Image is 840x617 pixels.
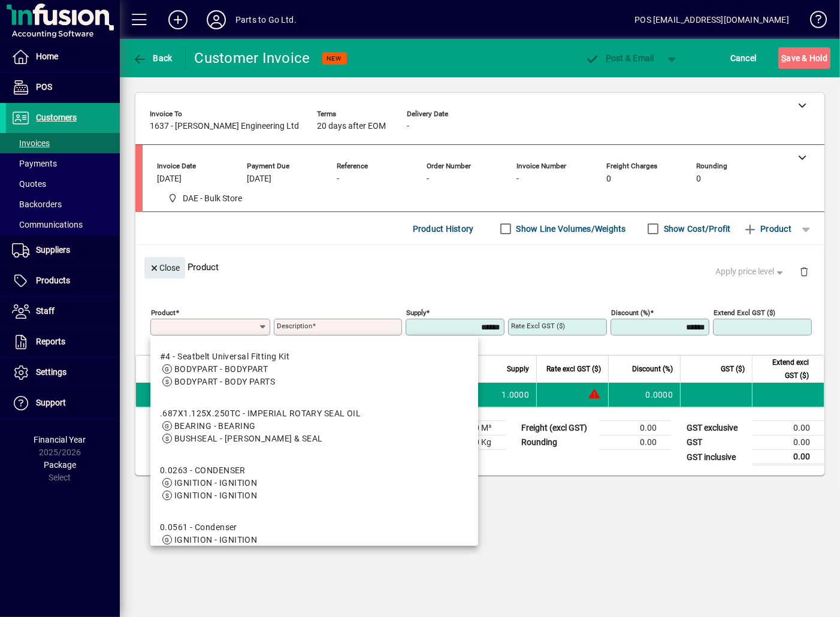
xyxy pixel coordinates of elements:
td: 0.0000 [608,383,680,407]
button: Product History [408,218,479,240]
span: ost & Email [585,53,654,63]
span: Communications [12,220,83,229]
span: 0 [606,174,611,184]
td: 0.00 [753,450,824,465]
a: Communications [6,214,120,235]
span: Quotes [12,179,46,189]
button: Cancel [727,47,760,69]
span: IGNITION - IGNITION [174,535,257,545]
span: Apply price level [716,265,785,278]
td: GST inclusive [681,450,753,465]
span: Supply [507,362,529,376]
span: Customers [36,113,77,122]
td: 0.00 [753,421,824,435]
span: Backorders [12,199,62,209]
a: Backorders [6,194,120,214]
span: Suppliers [36,245,70,255]
div: .687X1.125X.250TC - IMPERIAL ROTARY SEAL OIL [160,407,361,420]
button: Add [159,9,197,31]
a: POS [6,72,120,102]
mat-option: .687X1.125X.250TC - IMPERIAL ROTARY SEAL OIL [150,398,478,455]
a: Products [6,266,120,296]
span: Support [36,398,66,407]
td: 0.00 [599,421,671,435]
button: Post & Email [579,47,660,69]
span: Payments [12,159,57,168]
div: #4 - Seatbelt Universal Fitting Kit [160,350,289,363]
span: 1.0000 [502,389,530,401]
span: Invoices [12,138,50,148]
span: NEW [327,55,342,62]
span: Staff [36,306,55,316]
mat-label: Discount (%) [611,308,650,317]
label: Show Line Volumes/Weights [514,223,626,235]
button: Delete [790,257,818,286]
span: Reports [36,337,65,346]
mat-label: Description [277,322,312,330]
td: Rounding [515,435,599,450]
span: IGNITION - IGNITION [174,491,257,500]
span: Extend excl GST ($) [760,356,809,382]
td: 0.00 [753,435,824,450]
mat-label: Extend excl GST ($) [714,308,775,317]
mat-option: 0.0263 - CONDENSER [150,455,478,512]
span: [DATE] [247,174,271,184]
a: Support [6,388,120,418]
span: BODYPART - BODY PARTS [174,377,275,386]
button: Save & Hold [778,47,830,69]
span: BEARING - BEARING [174,421,255,431]
label: Show Cost/Profit [661,223,731,235]
mat-label: Rate excl GST ($) [511,322,565,330]
span: P [606,53,611,63]
span: BODYPART - BODYPART [174,364,268,374]
span: Product History [413,219,474,238]
span: Cancel [730,49,757,68]
span: IGNITION - IGNITION [174,478,257,488]
span: Home [36,52,58,61]
button: Close [144,257,185,279]
a: Payments [6,153,120,174]
span: - [337,174,339,184]
button: Back [129,47,176,69]
span: GST ($) [721,362,745,376]
span: Settings [36,367,67,377]
span: ave & Hold [781,49,827,68]
app-page-header-button: Close [141,262,188,273]
mat-option: 0.0561 - Condenser [150,512,478,556]
td: GST exclusive [681,421,753,435]
app-page-header-button: Back [120,47,186,69]
span: DAE - Bulk Store [163,191,247,206]
span: POS [36,82,52,92]
a: Invoices [6,133,120,153]
span: 1637 - [PERSON_NAME] Engineering Ltd [150,122,299,131]
a: Quotes [6,174,120,194]
app-page-header-button: Delete [790,266,818,277]
div: Product [135,245,824,289]
span: - [427,174,429,184]
a: Suppliers [6,235,120,265]
span: - [407,122,409,131]
td: GST [681,435,753,450]
span: BUSHSEAL - [PERSON_NAME] & SEAL [174,434,323,443]
span: 20 days after EOM [317,122,386,131]
td: 0.00 [599,435,671,450]
span: Financial Year [34,435,86,444]
button: Profile [197,9,235,31]
a: Home [6,42,120,72]
div: POS [EMAIL_ADDRESS][DOMAIN_NAME] [634,10,789,29]
mat-label: Product [151,308,176,317]
div: 0.0263 - CONDENSER [160,464,257,477]
span: S [781,53,786,63]
a: Staff [6,297,120,326]
a: Settings [6,358,120,388]
mat-label: Supply [406,308,426,317]
span: Package [44,460,76,470]
mat-option: #4 - Seatbelt Universal Fitting Kit [150,341,478,398]
span: Close [149,258,180,278]
span: DAE - Bulk Store [183,192,243,205]
a: Knowledge Base [801,2,825,41]
span: [DATE] [157,174,182,184]
span: Back [132,53,173,63]
span: Discount (%) [632,362,673,376]
button: Apply price level [711,261,790,283]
